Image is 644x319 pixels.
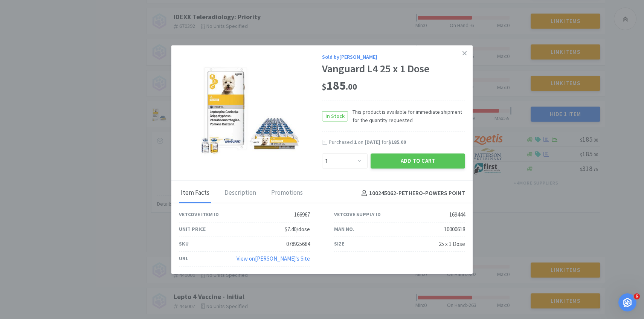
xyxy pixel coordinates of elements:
div: Size [334,240,344,248]
div: Promotions [269,184,305,203]
div: SKU [179,240,189,248]
span: In Stock [322,111,348,121]
div: Vetcove Supply ID [334,211,381,219]
div: Sold by [PERSON_NAME] [322,53,465,61]
div: 25 x 1 Dose [439,240,465,249]
span: $ [322,82,327,92]
span: 6 [634,293,640,299]
span: [DATE] [365,139,380,145]
div: Purchased on for [329,139,465,146]
span: 185 [322,78,357,93]
span: This product is available for immediate shipment for the quantity requested [348,108,465,125]
div: Item Facts [179,184,211,203]
div: URL [179,255,188,263]
iframe: Intercom live chat [618,293,636,311]
span: . 00 [346,82,357,92]
div: Vanguard L4 25 x 1 Dose [322,63,465,75]
div: 169444 [449,210,465,219]
div: $7.40/dose [285,225,310,234]
img: 0613f50d75b04453ac9a84d73787b78d_169444.jpeg [201,62,299,160]
button: Add to Cart [371,154,465,169]
a: View on[PERSON_NAME]'s Site [237,255,310,262]
div: 166967 [294,210,310,219]
span: 1 [354,139,357,145]
h4: 100245062 - PETHERO-POWERS POINT [359,189,465,198]
span: $185.00 [388,139,406,145]
div: Description [223,184,258,203]
div: Vetcove Item ID [179,211,219,219]
div: Man No. [334,225,354,234]
div: 10000618 [444,225,465,234]
div: 078925684 [286,240,310,249]
div: Unit Price [179,225,206,234]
